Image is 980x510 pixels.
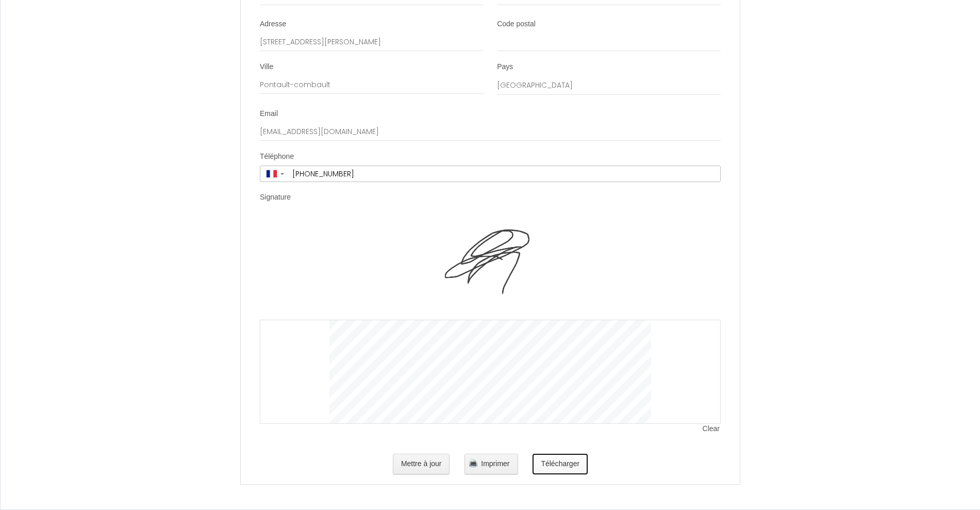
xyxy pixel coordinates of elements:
[260,192,291,203] label: Signature
[497,62,513,72] label: Pays
[260,19,286,29] label: Adresse
[440,217,541,320] img: signature
[260,152,294,162] label: Téléphone
[533,454,588,474] button: Télécharger
[497,19,536,29] label: Code postal
[260,109,278,119] label: Email
[279,172,285,176] span: ▼
[260,62,273,72] label: Ville
[464,454,518,474] button: Imprimer
[703,424,721,434] span: Clear
[393,454,450,474] button: Mettre à jour
[469,459,477,467] img: printer.png
[289,166,720,182] input: +33 6 12 34 56 78
[481,459,509,468] span: Imprimer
